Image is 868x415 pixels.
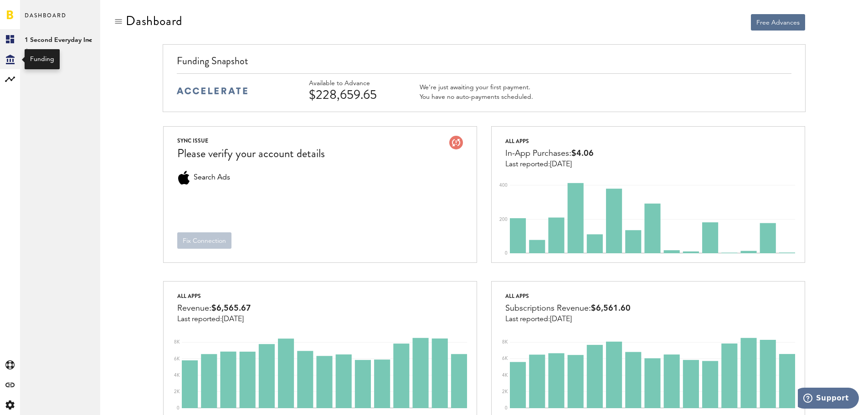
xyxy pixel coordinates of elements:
[25,35,96,46] span: 1 Second Everyday Inc
[30,55,54,64] div: Funding
[174,389,180,394] text: 2K
[177,136,325,146] div: SYNC ISSUE
[798,388,859,410] iframe: Opens a widget where you can find more information
[211,304,251,313] span: $6,565.67
[499,217,508,222] text: 200
[126,14,182,28] div: Dashboard
[177,232,231,249] button: Fix Connection
[420,93,533,101] div: You have no auto-payments scheduled.
[502,357,508,361] text: 6K
[502,389,508,394] text: 2K
[174,357,180,361] text: 6K
[194,171,230,184] span: Search Ads
[751,14,805,31] button: Free Advances
[591,304,631,313] span: $6,561.60
[505,315,631,323] div: Last reported:
[505,147,594,160] div: In-App Purchases:
[550,161,572,168] span: [DATE]
[177,315,251,323] div: Last reported:
[309,87,395,102] div: $228,659.65
[177,54,791,73] div: Funding Snapshot
[502,340,508,344] text: 8K
[505,406,508,410] text: 0
[505,302,631,315] div: Subscriptions Revenue:
[177,146,325,162] div: Please verify your account details
[420,83,533,92] div: We’re just awaiting your first payment.
[25,46,96,56] span: Accountant
[177,302,251,315] div: Revenue:
[505,291,631,302] div: All apps
[222,316,244,323] span: [DATE]
[174,373,180,378] text: 4K
[550,316,572,323] span: [DATE]
[571,149,594,158] span: $4.06
[177,171,191,184] div: Search Ads
[499,183,508,188] text: 400
[505,136,594,147] div: All apps
[505,160,594,169] div: Last reported:
[25,10,67,29] span: Dashboard
[309,80,395,87] div: Available to Advance
[177,87,247,94] img: accelerate-medium-blue-logo.svg
[502,373,508,378] text: 4K
[174,340,180,345] text: 8K
[177,406,180,410] text: 0
[505,251,508,256] text: 0
[177,291,251,302] div: All apps
[449,136,463,149] img: account-issue.svg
